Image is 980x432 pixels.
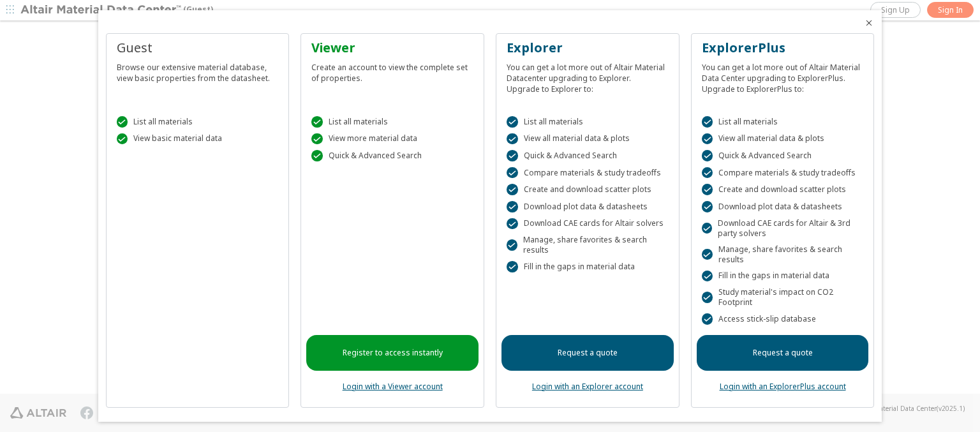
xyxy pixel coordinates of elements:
[702,218,864,239] div: Download CAE cards for Altair & 3rd party solvers
[311,39,473,57] div: Viewer
[702,271,864,282] div: Fill in the gaps in material data
[507,184,669,195] div: Create and download scatter plots
[311,133,473,145] div: View more material data
[306,335,479,371] a: Register to access instantly
[311,150,323,161] div: 
[507,235,669,255] div: Manage, share favorites & search results
[720,381,846,392] a: Login with an ExplorerPlus account
[702,292,713,303] div: 
[702,57,864,94] div: You can get a lot more out of Altair Material Data Center upgrading to ExplorerPlus. Upgrade to E...
[507,201,669,212] div: Download plot data & datasheets
[311,116,323,128] div: 
[507,116,669,128] div: List all materials
[702,313,713,325] div: 
[702,313,864,325] div: Access stick-slip database
[501,335,674,371] a: Request a quote
[507,150,669,161] div: Quick & Advanced Search
[507,150,518,161] div: 
[117,133,279,145] div: View basic material data
[507,133,518,145] div: 
[702,271,713,282] div: 
[311,116,473,128] div: List all materials
[311,150,473,161] div: Quick & Advanced Search
[507,201,518,212] div: 
[702,116,864,128] div: List all materials
[697,335,869,371] a: Request a quote
[702,244,864,265] div: Manage, share favorites & search results
[864,18,874,28] button: Close
[702,150,713,161] div: 
[507,167,669,179] div: Compare materials & study tradeoffs
[507,261,518,272] div: 
[311,133,323,145] div: 
[117,133,128,145] div: 
[311,57,473,84] div: Create an account to view the complete set of properties.
[507,39,669,57] div: Explorer
[507,239,517,251] div: 
[117,39,279,57] div: Guest
[702,249,713,260] div: 
[702,39,864,57] div: ExplorerPlus
[117,116,128,128] div: 
[702,133,864,145] div: View all material data & plots
[507,218,669,230] div: Download CAE cards for Altair solvers
[702,150,864,161] div: Quick & Advanced Search
[117,57,279,84] div: Browse our extensive material database, view basic properties from the datasheet.
[507,218,518,230] div: 
[702,167,864,179] div: Compare materials & study tradeoffs
[507,57,669,94] div: You can get a lot more out of Altair Material Datacenter upgrading to Explorer. Upgrade to Explor...
[702,133,713,145] div: 
[702,201,864,212] div: Download plot data & datasheets
[702,201,713,212] div: 
[343,381,443,392] a: Login with a Viewer account
[117,116,279,128] div: List all materials
[702,223,712,234] div: 
[507,167,518,179] div: 
[702,184,713,195] div: 
[702,184,864,195] div: Create and download scatter plots
[702,287,864,308] div: Study material's impact on CO2 Footprint
[532,381,643,392] a: Login with an Explorer account
[702,167,713,179] div: 
[507,261,669,272] div: Fill in the gaps in material data
[507,184,518,195] div: 
[507,116,518,128] div: 
[507,133,669,145] div: View all material data & plots
[702,116,713,128] div: 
